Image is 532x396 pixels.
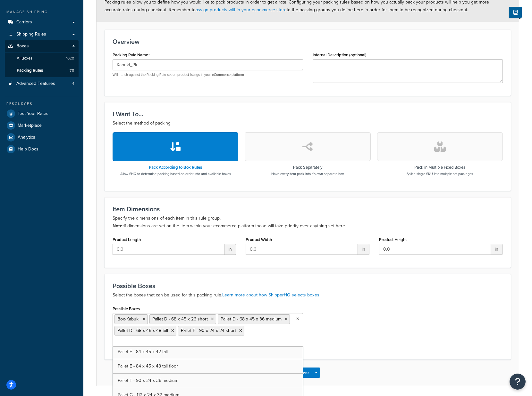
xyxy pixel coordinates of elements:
[5,132,79,143] a: Analytics
[16,44,29,49] span: Boxes
[17,68,43,73] span: Packing Rules
[5,78,79,90] li: Advanced Features
[118,363,178,369] span: Pallet E - 84 x 45 x 48 tall floor
[5,40,79,52] a: Boxes
[5,120,79,131] a: Marketplace
[117,316,139,322] span: Box-Kabuki
[5,16,79,28] a: Carriers
[16,81,55,86] span: Advanced Features
[70,68,74,73] span: 70
[222,292,320,298] a: Learn more about how ShipperHQ selects boxes.
[117,327,168,334] span: Pallet D - 68 x 45 x 48 tall
[113,222,124,229] b: Note:
[113,38,503,45] h3: Overview
[5,53,79,64] a: AllBoxes1020
[5,65,79,77] li: Packing Rules
[313,53,367,57] label: Internal Description (optional)
[271,171,344,176] p: Have every item pack into it's own separate box
[120,165,231,170] h3: Pack According to Box Rules
[113,72,303,77] p: Will match against the Packing Rule set on product listings in your eCommerce platform
[120,171,231,176] p: Allow SHQ to determine packing based on order info and available boxes
[113,214,503,230] p: Specify the dimensions of each item in this rule group. If dimensions are set on the item within ...
[113,119,503,127] p: Select the method of packing
[16,20,32,25] span: Carriers
[18,111,48,117] span: Test Your Rates
[5,28,79,40] a: Shipping Rules
[66,56,74,61] span: 1020
[18,147,38,152] span: Help Docs
[271,165,344,170] h3: Pack Separately
[17,56,32,61] span: All Boxes
[510,374,526,390] button: Open Resource Center
[407,171,473,176] p: Split a single SKU into multiple set packages
[295,368,313,378] button: Save
[224,244,236,255] span: in
[152,316,208,322] span: Pallet D - 68 x 45 x 26 short
[221,316,282,322] span: Pallet D - 68 x 45 x 36 medium
[358,244,369,255] span: in
[113,359,303,373] a: Pallet E - 84 x 45 x 48 tall floor
[113,206,503,213] h3: Item Dimensions
[5,101,79,107] div: Resources
[113,291,503,299] p: Select the boxes that can be used for this packing rule.
[118,348,168,355] span: Pallet E - 84 x 45 x 42 tall
[113,53,150,58] label: Packing Rule Name
[246,237,272,242] label: Product Width
[5,9,79,15] div: Manage Shipping
[72,81,74,86] span: 4
[113,237,141,242] label: Product Length
[113,374,303,388] a: Pallet F - 90 x 24 x 36 medium
[491,244,502,255] span: in
[113,110,503,117] h3: I Want To...
[5,143,79,155] a: Help Docs
[113,345,303,359] a: Pallet E - 84 x 45 x 42 tall
[118,377,178,384] span: Pallet F - 90 x 24 x 36 medium
[16,32,46,37] span: Shipping Rules
[113,282,503,289] h3: Possible Boxes
[18,135,35,140] span: Analytics
[5,40,79,77] li: Boxes
[5,108,79,119] a: Test Your Rates
[196,6,287,13] a: assign products within your ecommerce store
[509,7,522,18] button: Show Help Docs
[113,306,140,311] label: Possible Boxes
[379,237,407,242] label: Product Height
[5,65,79,77] a: Packing Rules70
[18,123,42,128] span: Marketplace
[5,78,79,90] a: Advanced Features4
[181,327,236,334] span: Pallet F - 90 x 24 x 24 short
[407,165,473,170] h3: Pack in Multiple Fixed Boxes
